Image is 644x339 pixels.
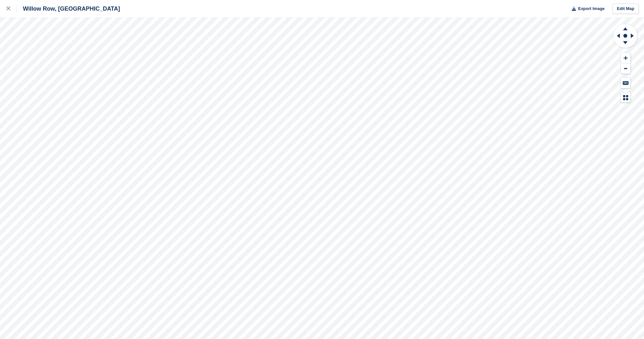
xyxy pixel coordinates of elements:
button: Zoom Out [621,63,630,74]
button: Map Legend [621,92,630,103]
button: Zoom In [621,53,630,63]
a: Edit Map [612,4,639,14]
span: Export Image [578,5,604,12]
div: Willow Row, [GEOGRAPHIC_DATA] [17,5,120,13]
button: Keyboard Shortcuts [621,78,630,88]
button: Export Image [568,4,605,14]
